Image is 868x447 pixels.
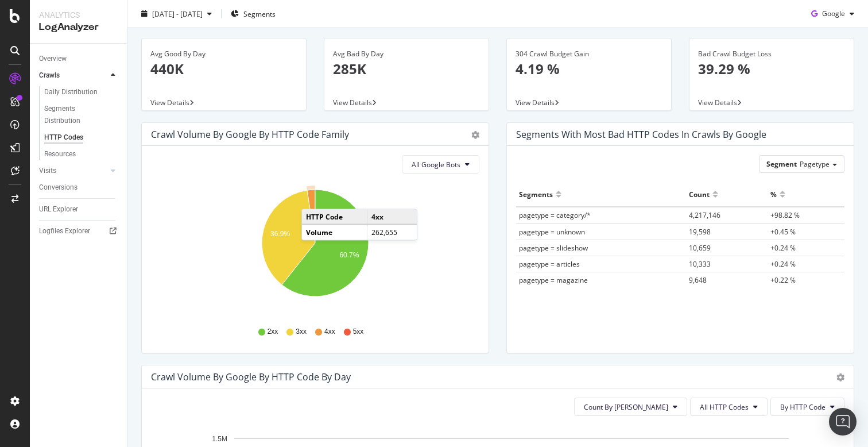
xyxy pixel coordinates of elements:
div: Crawls [39,70,60,82]
text: 1.5M [212,435,227,443]
span: Segments [243,9,276,18]
a: Overview [39,53,119,65]
div: Segments [519,185,553,203]
button: Segments [226,5,280,23]
a: Daily Distribution [44,86,119,98]
td: 4xx [367,210,417,225]
span: 2xx [268,327,278,337]
span: 19,598 [689,227,711,237]
div: % [770,185,777,203]
a: HTTP Codes [44,132,119,144]
div: Logfiles Explorer [39,225,90,237]
div: URL Explorer [39,203,78,215]
td: Volume [302,225,367,240]
p: 285K [333,59,480,79]
span: +0.45 % [770,227,796,237]
div: Avg Good By Day [150,49,297,59]
div: Resources [44,148,76,160]
a: Resources [44,148,119,160]
div: Visits [39,165,56,177]
span: 4xx [324,327,335,337]
p: 39.29 % [698,59,845,79]
button: Count By [PERSON_NAME] [574,398,687,416]
span: 4,217,146 [689,210,720,220]
div: 304 Crawl Budget Gain [516,49,662,59]
span: [DATE] - [DATE] [152,9,203,18]
td: HTTP Code [302,210,367,225]
span: +98.82 % [770,210,800,220]
span: pagetype = category/* [519,210,591,220]
text: 60.7% [339,251,359,259]
span: pagetype = unknown [519,227,585,237]
div: Avg Bad By Day [333,49,480,59]
div: Crawl Volume by google by HTTP Code by Day [151,371,351,383]
p: 4.19 % [516,59,662,79]
span: View Details [333,98,372,107]
div: gear [471,131,479,139]
span: 10,333 [689,259,711,269]
button: By HTTP Code [770,398,844,416]
div: Bad Crawl Budget Loss [698,49,845,59]
span: All Google Bots [412,160,460,169]
div: Overview [39,53,67,65]
span: Count By Day [584,402,668,412]
span: View Details [150,98,189,107]
span: By HTTP Code [780,402,826,412]
span: Google [822,9,845,18]
span: 10,659 [689,243,711,253]
span: 3xx [296,327,307,337]
div: Count [689,185,710,203]
span: +0.24 % [770,243,796,253]
div: Daily Distribution [44,86,98,98]
a: Segments Distribution [44,103,119,127]
button: All Google Bots [402,155,479,174]
span: Segment [766,159,797,169]
div: Conversions [39,182,77,194]
span: View Details [516,98,555,107]
div: Segments Distribution [44,103,108,127]
button: All HTTP Codes [690,398,768,416]
span: pagetype = magazine [519,275,588,285]
div: LogAnalyzer [39,21,118,34]
span: View Details [698,98,737,107]
span: 5xx [353,327,364,337]
span: All HTTP Codes [700,402,749,412]
div: Analytics [39,9,118,21]
div: gear [836,373,844,382]
div: HTTP Codes [44,132,83,144]
span: pagetype = slideshow [519,243,588,253]
div: Crawl Volume by google by HTTP Code Family [151,129,349,140]
p: 440K [150,59,297,79]
button: Google [807,5,859,23]
button: [DATE] - [DATE] [137,5,216,23]
div: Open Intercom Messenger [829,408,857,436]
span: 9,648 [689,275,707,285]
a: Visits [39,165,107,177]
span: Pagetype [800,159,830,169]
text: 36.9% [270,230,290,238]
span: +0.24 % [770,259,796,269]
div: Segments with most bad HTTP codes in Crawls by google [516,129,766,140]
a: URL Explorer [39,203,119,215]
a: Conversions [39,182,119,194]
svg: A chart. [151,183,479,316]
td: 262,655 [367,225,417,240]
span: +0.22 % [770,275,796,285]
a: Logfiles Explorer [39,225,119,237]
span: pagetype = articles [519,259,580,269]
a: Crawls [39,70,107,82]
